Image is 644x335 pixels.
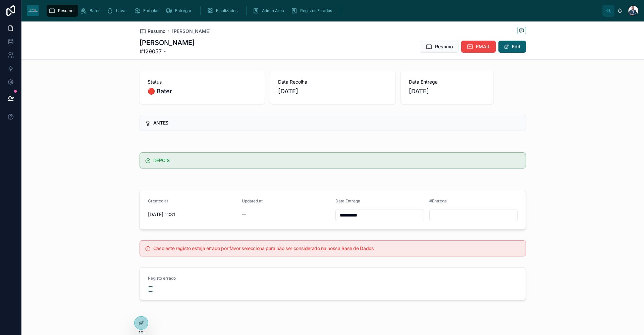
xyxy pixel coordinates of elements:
a: Lavar [105,5,132,17]
a: Entregar [164,5,196,17]
span: Entregar [175,8,192,13]
span: #129057 - [140,47,195,55]
img: App logo [27,5,39,16]
h5: ANTES [153,121,520,125]
span: Registo errado [148,276,176,281]
span: Lavar [116,8,127,13]
h5: Caso este registo esteja errado por favor selecciona para não ser considerado na nossa Base de Dados [153,246,520,251]
a: Registos Errados [289,5,337,17]
span: Admin Area [262,8,284,13]
span: Resumo [435,43,453,50]
span: EMAIL [476,43,490,50]
span: Registos Errados [300,8,332,13]
h1: [PERSON_NAME] [140,38,195,47]
a: Admin Area [251,5,289,17]
span: Embalar [143,8,159,13]
span: [DATE] 11:31 [148,211,236,218]
a: Resumo [47,5,78,17]
span: 🔴 Bater [148,87,257,96]
span: Resumo [148,28,165,35]
a: Bater [78,5,105,17]
span: Data Entrega [335,198,360,203]
a: Embalar [132,5,164,17]
button: Resumo [420,41,459,53]
span: [DATE] [409,87,485,96]
span: Data Recolha [278,79,387,85]
span: Data Entrega [409,79,485,85]
button: Edit [498,41,526,53]
h5: DEPOIS [153,158,520,163]
span: Status [148,79,257,85]
a: Resumo [140,28,165,35]
div: scrollable content [44,3,602,18]
span: Finalizados [216,8,237,13]
button: EMAIL [461,41,496,53]
span: Bater [90,8,100,13]
span: -- [242,211,246,218]
span: Created at [148,198,168,203]
a: Finalizados [205,5,242,17]
a: [PERSON_NAME] [172,28,211,35]
span: Resumo [58,8,73,13]
span: [DATE] [278,87,387,96]
span: Updated at [242,198,263,203]
span: #Entrega [429,198,447,203]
